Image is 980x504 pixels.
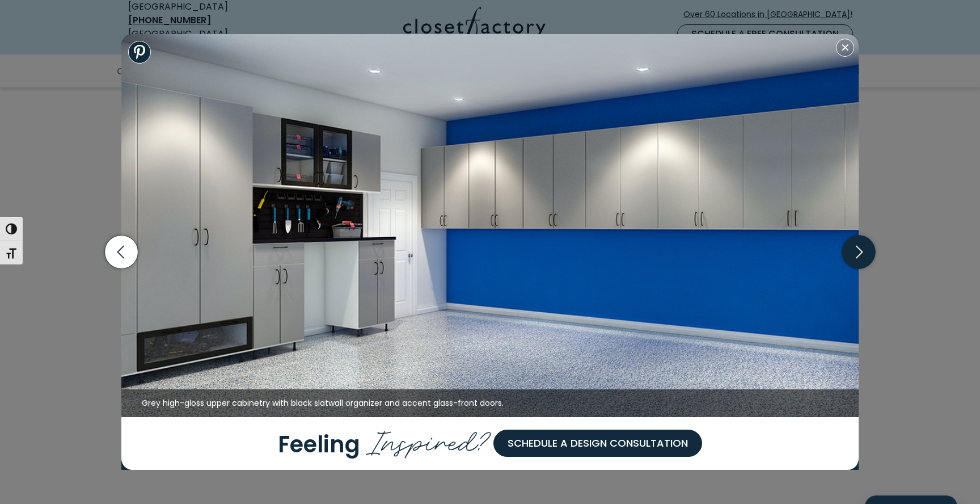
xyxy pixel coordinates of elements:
img: Grey high-gloss upper cabinetry with black slatwall organizer and accent glass-front doors. [121,34,859,417]
a: Schedule a Design Consultation [493,430,702,457]
button: Close modal [836,39,854,57]
span: Inspired? [366,417,493,462]
figcaption: Grey high-gloss upper cabinetry with black slatwall organizer and accent glass-front doors. [121,389,859,418]
span: Feeling [278,429,360,460]
a: Share to Pinterest [128,41,151,64]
